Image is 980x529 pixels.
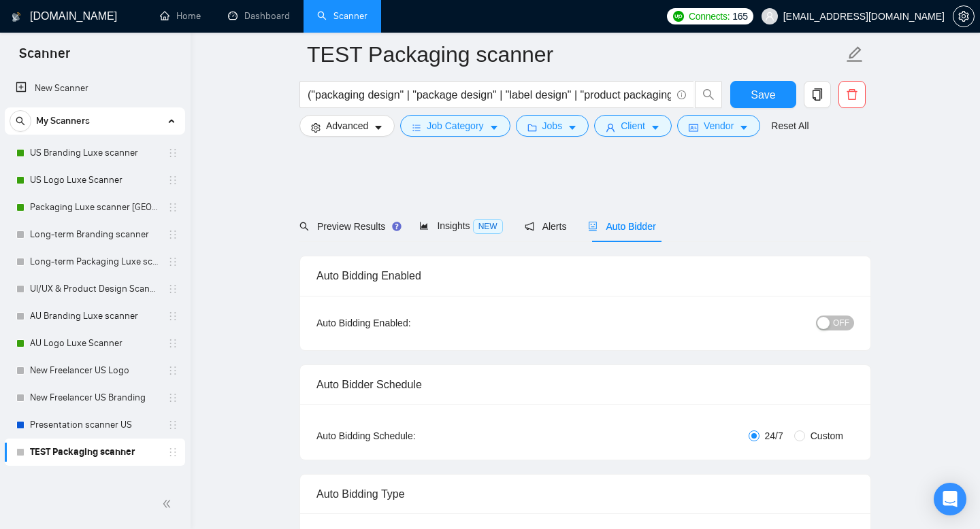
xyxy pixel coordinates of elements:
span: Client [621,118,645,133]
button: search [10,110,31,132]
span: 165 [732,9,747,24]
span: search [299,222,309,231]
span: holder [167,256,178,267]
span: area-chart [419,221,429,231]
span: 24/7 [759,428,789,443]
span: user [765,12,774,21]
span: holder [167,148,178,158]
a: US Branding Luxe scanner [30,139,159,167]
input: Search Freelance Jobs... [308,86,671,103]
a: setting [953,11,975,22]
span: caret-down [739,122,749,133]
span: caret-down [568,122,577,133]
span: idcard [689,122,698,133]
span: holder [167,338,178,349]
span: search [696,88,721,101]
button: settingAdvancedcaret-down [299,115,395,137]
span: holder [167,447,178,458]
span: NEW [473,219,503,234]
a: Long-term Branding scanner [30,221,159,248]
a: UI/UX & Product Design Scanner [30,275,159,303]
span: edit [846,46,864,63]
span: Vendor [704,118,734,133]
li: My Scanners [5,107,185,466]
span: holder [167,420,178,430]
span: robot [588,222,598,231]
div: Auto Bidding Enabled: [316,315,495,330]
span: Scanner [8,44,81,72]
a: Long-term Packaging Luxe scanner [30,248,159,275]
img: logo [12,6,21,28]
span: bars [412,122,421,133]
a: homeHome [160,10,201,22]
div: Tooltip anchor [391,220,403,233]
a: New Scanner [16,75,174,102]
span: setting [311,122,321,133]
a: AU Logo Luxe Scanner [30,330,159,357]
div: Auto Bidding Type [316,475,854,513]
span: OFF [833,315,849,330]
span: holder [167,392,178,403]
li: New Scanner [5,75,185,102]
button: Save [730,81,796,108]
button: setting [953,5,975,27]
span: caret-down [489,122,499,133]
div: Open Intercom Messenger [934,483,966,515]
span: My Scanners [36,107,90,135]
span: Jobs [542,118,563,133]
button: folderJobscaret-down [516,115,589,137]
a: Presentation scanner US [30,411,159,439]
button: idcardVendorcaret-down [677,115,760,137]
a: Packaging Luxe scanner [GEOGRAPHIC_DATA] [30,194,159,221]
span: holder [167,365,178,376]
span: holder [167,311,178,322]
span: search [10,116,31,126]
div: Auto Bidding Enabled [316,256,854,295]
a: searchScanner [317,10,367,22]
span: Insights [419,220,502,231]
button: copy [804,81,831,108]
span: holder [167,284,178,294]
a: AU Branding Luxe scanner [30,303,159,330]
span: holder [167,202,178,213]
span: Save [751,86,775,103]
span: holder [167,229,178,240]
span: Job Category [427,118,483,133]
a: dashboardDashboard [228,10,290,22]
span: Connects: [689,9,730,24]
a: New Freelancer US Branding [30,384,159,411]
img: upwork-logo.png [673,11,684,22]
a: US Logo Luxe Scanner [30,167,159,194]
span: delete [839,88,865,101]
span: Advanced [326,118,368,133]
span: Alerts [525,221,567,232]
span: caret-down [651,122,660,133]
a: New Freelancer US Logo [30,357,159,384]
div: Auto Bidder Schedule [316,365,854,404]
div: Auto Bidding Schedule: [316,428,495,443]
a: TEST Packaging scanner [30,439,159,466]
button: delete [838,81,866,108]
button: search [695,81,722,108]
span: info-circle [677,90,686,99]
span: caret-down [374,122,383,133]
span: user [606,122,615,133]
span: Preview Results [299,221,397,232]
a: Reset All [771,118,808,133]
span: double-left [162,497,176,511]
span: folder [527,122,537,133]
span: setting [953,11,974,22]
span: Auto Bidder [588,221,655,232]
span: holder [167,175,178,186]
input: Scanner name... [307,37,843,71]
span: notification [525,222,534,231]
span: Custom [805,428,849,443]
button: userClientcaret-down [594,115,672,137]
span: copy [804,88,830,101]
button: barsJob Categorycaret-down [400,115,510,137]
